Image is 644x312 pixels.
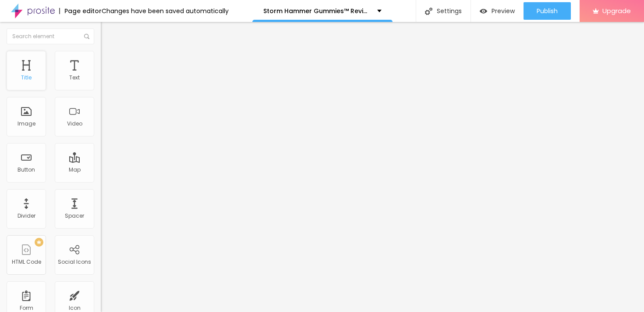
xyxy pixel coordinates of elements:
div: HTML Code [12,259,41,265]
div: Changes have been saved automatically [102,8,229,14]
div: Image [18,121,35,127]
div: Divider [18,213,35,219]
span: Publish [537,7,558,14]
div: Icon [69,305,81,311]
p: Storm Hammer Gummies™ Reviews: The Science Behind [DEMOGRAPHIC_DATA] Hormone Optimization [263,8,371,14]
span: Upgrade [602,7,631,14]
img: Icone [84,34,89,39]
div: Title [21,75,32,81]
img: Icone [425,7,432,15]
button: Publish [524,2,571,20]
div: Spacer [65,213,84,219]
div: Text [69,75,80,81]
div: Video [67,121,82,127]
iframe: Editor [101,22,644,312]
div: Form [20,305,33,311]
div: Social Icons [58,259,91,265]
input: Search element [7,29,94,44]
div: Map [69,167,81,173]
div: Button [18,167,35,173]
img: view-1.svg [480,7,487,15]
span: Preview [492,7,515,14]
div: Page editor [59,8,102,14]
button: Preview [471,2,524,20]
